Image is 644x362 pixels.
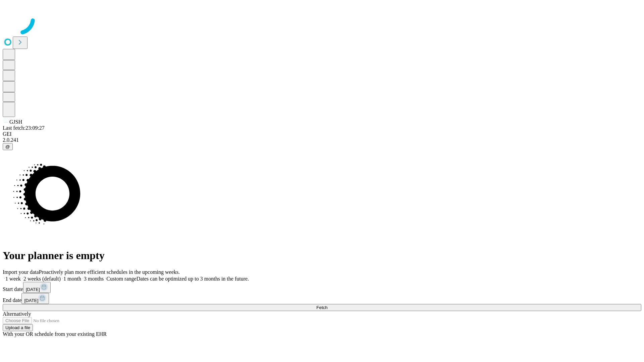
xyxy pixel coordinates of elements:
[39,269,180,275] span: Proactively plan more efficient schedules in the upcoming weeks.
[137,276,249,282] span: Dates can be optimized up to 3 months in the future.
[316,305,327,310] span: Fetch
[3,331,107,337] span: With your OR schedule from your existing EHR
[3,131,641,137] div: GEI
[21,293,49,304] button: [DATE]
[24,298,38,303] span: [DATE]
[3,137,641,143] div: 2.0.241
[9,119,22,125] span: GJSH
[3,143,13,150] button: @
[3,269,39,275] span: Import your data
[23,276,61,282] span: 2 weeks (default)
[84,276,104,282] span: 3 months
[3,324,33,331] button: Upload a file
[3,249,641,262] h1: Your planner is empty
[3,293,641,304] div: End date
[3,282,641,293] div: Start date
[26,287,40,292] span: [DATE]
[23,282,51,293] button: [DATE]
[63,276,81,282] span: 1 month
[3,311,31,317] span: Alternatively
[106,276,136,282] span: Custom range
[5,276,21,282] span: 1 week
[3,125,45,131] span: Last fetch: 23:09:27
[3,304,641,311] button: Fetch
[5,144,10,149] span: @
